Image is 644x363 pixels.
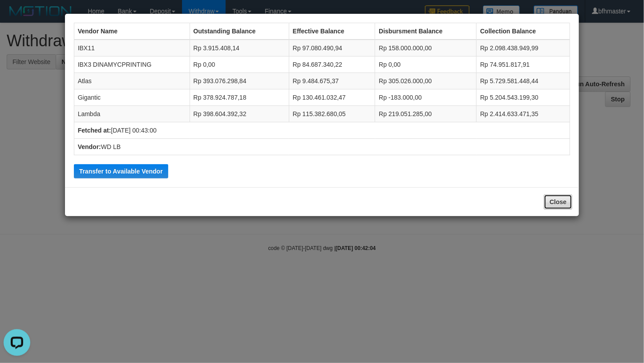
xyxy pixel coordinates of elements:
td: WD LB [74,139,570,155]
td: Rp 97.080.490,94 [289,40,375,56]
td: Rp 2.098.438.949,99 [477,40,570,56]
td: Lambda [74,106,190,122]
td: Rp 219.051.285,00 [375,106,477,122]
button: Transfer to Available Vendor [74,164,168,178]
td: IBX11 [74,40,190,56]
td: IBX3 DINAMYCPRINTING [74,56,190,73]
td: Rp 0,00 [375,56,477,73]
td: Rp 393.076.298,84 [190,73,289,89]
td: [DATE] 00:43:00 [74,122,570,139]
td: Rp 0,00 [190,56,289,73]
th: Disbursment Balance [375,23,477,40]
td: Rp 305.026.000,00 [375,73,477,89]
td: Rp 378.924.787,18 [190,89,289,106]
th: Vendor Name [74,23,190,40]
td: Rp 3.915.408,14 [190,40,289,56]
td: Atlas [74,73,190,89]
button: Close [544,194,572,210]
td: Rp 74.951.817,91 [477,56,570,73]
td: Rp 398.604.392,32 [190,106,289,122]
th: Effective Balance [289,23,375,40]
b: Fetched at: [78,127,111,134]
td: Rp 130.461.032,47 [289,89,375,106]
td: Rp 5.729.581.448,44 [477,73,570,89]
td: Rp 115.382.680,05 [289,106,375,122]
td: Rp -183.000,00 [375,89,477,106]
td: Rp 158.000.000,00 [375,40,477,56]
button: Open LiveChat chat widget [4,4,30,30]
th: Collection Balance [477,23,570,40]
td: Rp 9.484.675,37 [289,73,375,89]
td: Gigantic [74,89,190,106]
b: Vendor: [78,143,101,150]
td: Rp 84.687.340,22 [289,56,375,73]
td: Rp 2.414.633.471,35 [477,106,570,122]
th: Outstanding Balance [190,23,289,40]
td: Rp 5.204.543.199,30 [477,89,570,106]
